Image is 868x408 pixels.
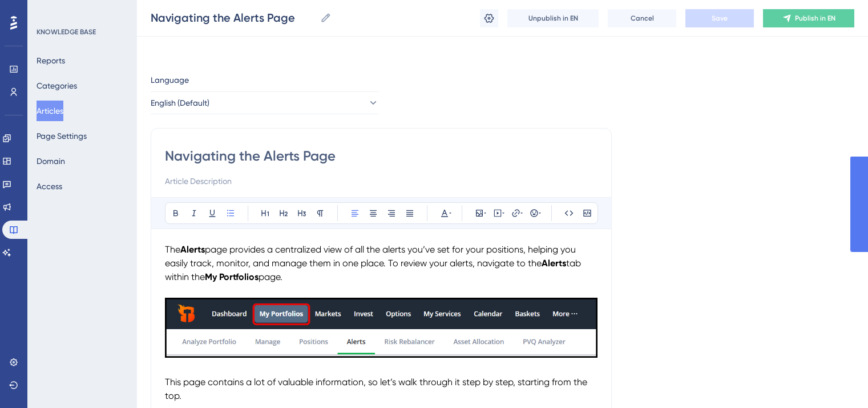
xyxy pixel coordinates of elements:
button: Save [685,9,754,27]
button: Reports [37,50,65,71]
button: English (Default) [151,91,379,114]
span: page. [259,271,282,282]
strong: Alerts [180,244,205,255]
button: Categories [37,75,77,96]
iframe: UserGuiding AI Assistant Launcher [820,363,854,397]
span: English (Default) [151,96,209,110]
strong: My Portfolios [205,271,259,282]
button: Page Settings [37,126,87,146]
button: Access [37,176,62,197]
span: This page contains a lot of valuable information, so let’s walk through it step by step, starting... [165,377,590,401]
input: Article Description [165,174,597,188]
span: Publish in EN [795,14,835,23]
span: Save [712,14,728,23]
button: Unpublish in EN [507,9,599,27]
button: Articles [37,101,63,121]
strong: Alerts [542,258,566,269]
span: Language [151,73,189,87]
button: Domain [37,151,65,171]
div: KNOWLEDGE BASE [37,27,96,37]
input: Article Name [151,10,316,26]
span: The [165,244,180,255]
span: Unpublish in EN [528,14,578,23]
span: page provides a centralized view of all the alerts you’ve set for your positions, helping you eas... [165,244,578,269]
input: Article Title [165,147,597,165]
span: Cancel [631,14,654,23]
button: Cancel [608,9,676,27]
button: Publish in EN [763,9,854,27]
